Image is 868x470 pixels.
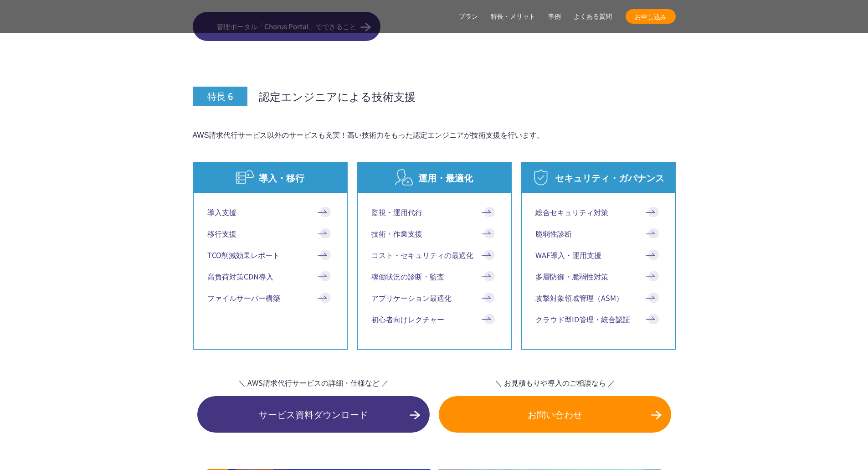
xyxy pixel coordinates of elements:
a: 攻撃対象領域管理（ASM） [535,292,661,303]
a: よくある質問 [574,12,612,21]
p: 運用・最適化 [418,171,473,185]
a: 初心者向けレクチャー [371,314,497,325]
a: お申し込み [626,9,676,24]
a: WAF導入・運用支援 [535,249,661,260]
a: 稼働状況の診断・監査 [371,271,497,282]
a: 技術・作業支援 [371,228,497,239]
p: 導入・移行 [259,171,304,185]
a: 事例 [548,12,561,21]
a: お問い合わせ [439,396,671,433]
a: アプリケーション最適化 [371,292,497,303]
a: サービス資料ダウンロード [197,396,430,433]
p: AWS請求代行サービス以外のサービスも充実！高い技術力をもった認定エンジニアが技術支援を行います。 [193,129,676,142]
a: 導入支援 [207,207,333,217]
a: 総合セキュリティ対策 [535,207,661,217]
span: お申し込み [626,12,676,21]
a: 管理ポータル「Chorus Portal」でできること [193,12,380,41]
a: プラン [459,12,478,21]
p: セキュリティ・ガバナンス [555,171,664,185]
span: 認定エンジニアによる技術支援 [259,88,416,104]
a: 監視・運用代行 [371,207,497,217]
a: ファイルサーバー構築 [207,292,333,303]
span: ＼ お見積もりや導入のご相談なら ／ [439,377,671,388]
a: 移行支援 [207,228,333,239]
a: クラウド型ID管理・統合認証 [535,314,661,325]
a: 脆弱性診断 [535,228,661,239]
span: ＼ AWS請求代行サービスの詳細・仕様など ／ [197,377,430,388]
span: 管理ポータル「Chorus Portal」でできること [193,21,380,32]
a: コスト・セキュリティの最適化 [371,249,497,260]
a: 多層防御・脆弱性対策 [535,271,661,282]
a: TCO削減効果レポート [207,249,333,260]
a: 高負荷対策CDN導入 [207,271,333,282]
span: 特長 6 [193,87,247,106]
a: 特長・メリット [491,12,535,21]
span: お問い合わせ [439,408,671,421]
span: サービス資料ダウンロード [197,408,430,421]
